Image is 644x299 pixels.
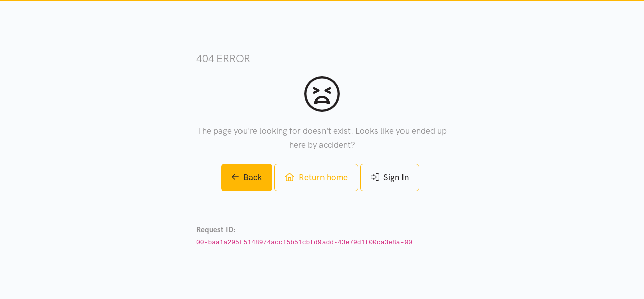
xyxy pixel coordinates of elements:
[196,239,412,246] code: 00-baa1a295f5148974accf5b51cbfd9add-43e79d1f00ca3e8a-00
[221,164,273,191] a: Back
[274,164,358,191] a: Return home
[196,51,448,66] h3: 404 error
[360,164,419,191] a: Sign In
[196,225,236,234] strong: Request ID:
[196,124,448,151] p: The page you're looking for doesn't exist. Looks like you ended up here by accident?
